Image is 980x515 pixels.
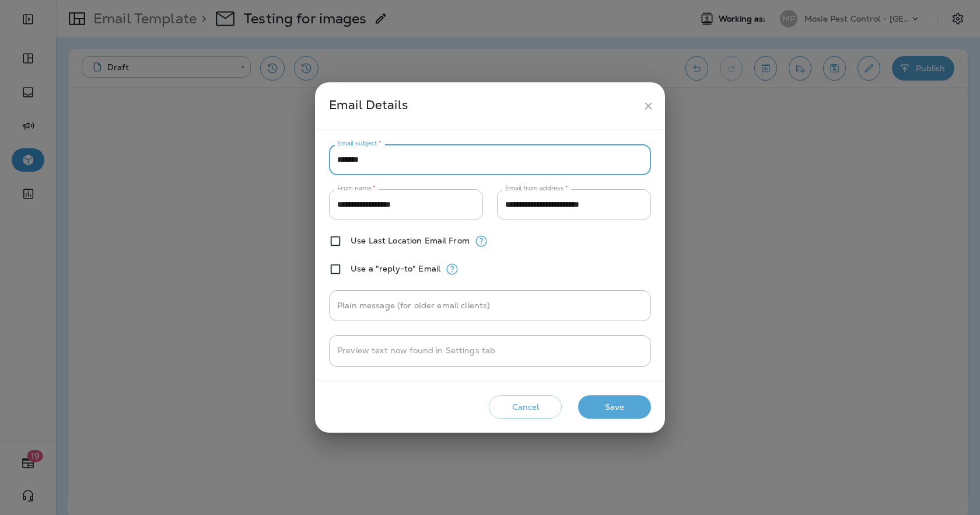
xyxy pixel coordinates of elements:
[337,184,376,193] label: From name
[578,395,651,419] button: Save
[638,95,659,117] button: close
[351,236,470,245] label: Use Last Location Email From
[489,395,562,419] button: Cancel
[329,95,638,117] div: Email Details
[351,264,440,273] label: Use a "reply-to" Email
[337,139,381,148] label: Email subject
[505,184,568,193] label: Email from address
